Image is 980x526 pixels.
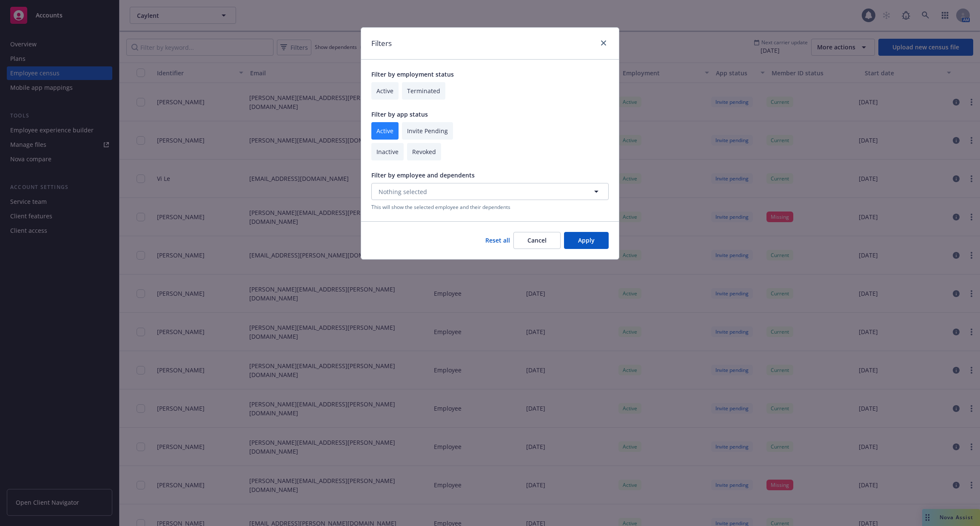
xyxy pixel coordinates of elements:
p: Filter by employment status [371,70,609,79]
a: Reset all [485,236,510,245]
button: Cancel [513,232,561,249]
h1: Filters [371,38,392,49]
span: Nothing selected [379,187,427,196]
button: Nothing selected [371,183,609,200]
p: This will show the selected employee and their dependents [371,203,609,211]
a: close [598,38,609,48]
p: Filter by employee and dependents [371,171,609,180]
p: Filter by app status [371,110,609,119]
button: Apply [564,232,609,249]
